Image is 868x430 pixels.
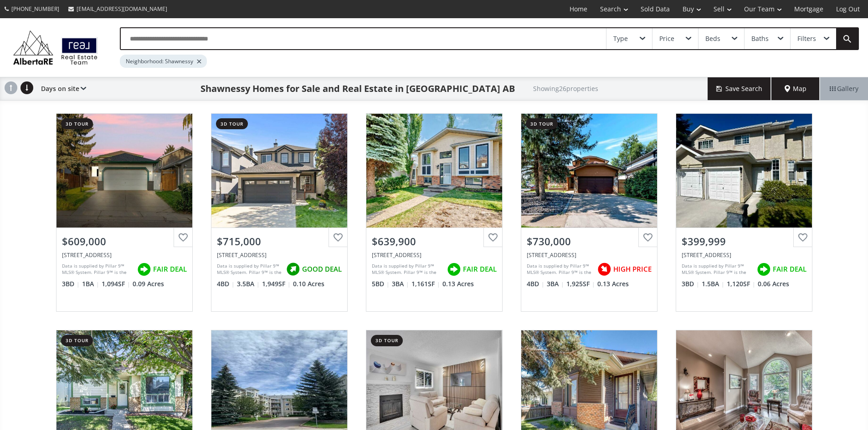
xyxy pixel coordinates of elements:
[667,104,822,321] a: $399,999[STREET_ADDRESS]Data is supplied by Pillar 9™ MLS® System. Pillar 9™ is the owner of the ...
[82,279,99,288] span: 1 BA
[595,260,613,278] img: rating icon
[445,260,463,278] img: rating icon
[682,234,806,248] div: $399,999
[527,251,652,259] div: 318 Shawnessy Drive SW, Calgary, AB T2Y1R2
[785,84,806,93] span: Map
[357,104,512,321] a: $639,900[STREET_ADDRESS]Data is supplied by Pillar 9™ MLS® System. Pillar 9™ is the owner of the ...
[682,279,699,288] span: 3 BD
[392,279,409,288] span: 3 BA
[705,35,720,42] div: Beds
[9,28,102,67] img: Logo
[613,35,628,42] div: Type
[527,263,593,276] div: Data is supplied by Pillar 9™ MLS® System. Pillar 9™ is the owner of the copyright in its MLS® Sy...
[202,104,357,321] a: 3d tour$715,000[STREET_ADDRESS]Data is supplied by Pillar 9™ MLS® System. Pillar 9™ is the owner ...
[62,251,187,259] div: 16218 Shawbrooke Road SW, Calgary, AB T2Y 3C1
[771,77,820,100] div: Map
[751,35,769,42] div: Baths
[135,260,153,278] img: rating icon
[797,35,816,42] div: Filters
[411,279,440,288] span: 1,161 SF
[77,5,167,13] span: [EMAIL_ADDRESS][DOMAIN_NAME]
[830,84,858,93] span: Gallery
[372,234,497,248] div: $639,900
[597,279,629,288] span: 0.13 Acres
[758,279,789,288] span: 0.06 Acres
[153,264,187,274] span: FAIR DEAL
[102,279,130,288] span: 1,094 SF
[217,263,282,276] div: Data is supplied by Pillar 9™ MLS® System. Pillar 9™ is the owner of the copyright in its MLS® Sy...
[682,263,752,276] div: Data is supplied by Pillar 9™ MLS® System. Pillar 9™ is the owner of the copyright in its MLS® Sy...
[566,279,595,288] span: 1,925 SF
[463,264,497,274] span: FAIR DEAL
[442,279,474,288] span: 0.13 Acres
[302,264,342,274] span: GOOD DEAL
[36,77,86,100] div: Days on site
[755,260,773,278] img: rating icon
[62,279,80,288] span: 3 BD
[727,279,755,288] span: 1,120 SF
[262,279,291,288] span: 1,949 SF
[613,264,652,274] span: HIGH PRICE
[527,279,544,288] span: 4 BD
[820,77,868,100] div: Gallery
[217,251,342,259] div: 16 Shawbrooke Park SW, Calgary, AB T2Y 4L8
[708,77,771,100] button: Save Search
[702,279,724,288] span: 1.5 BA
[773,264,806,274] span: FAIR DEAL
[62,263,133,276] div: Data is supplied by Pillar 9™ MLS® System. Pillar 9™ is the owner of the copyright in its MLS® Sy...
[47,104,202,321] a: 3d tour$609,000[STREET_ADDRESS]Data is supplied by Pillar 9™ MLS® System. Pillar 9™ is the owner ...
[200,82,515,95] h1: Shawnessy Homes for Sale and Real Estate in [GEOGRAPHIC_DATA] AB
[659,35,674,42] div: Price
[11,5,59,13] span: [PHONE_NUMBER]
[64,0,172,17] a: [EMAIL_ADDRESS][DOMAIN_NAME]
[293,279,324,288] span: 0.10 Acres
[372,251,497,259] div: 77 Shawfield Way SW, Calgary, AB T2Y2Y1
[547,279,564,288] span: 3 BA
[527,234,652,248] div: $730,000
[533,85,598,92] h2: Showing 26 properties
[120,55,207,68] div: Neighborhood: Shawnessy
[217,234,342,248] div: $715,000
[284,260,302,278] img: rating icon
[372,263,442,276] div: Data is supplied by Pillar 9™ MLS® System. Pillar 9™ is the owner of the copyright in its MLS® Sy...
[62,234,187,248] div: $609,000
[372,279,390,288] span: 5 BD
[512,104,667,321] a: 3d tour$730,000[STREET_ADDRESS]Data is supplied by Pillar 9™ MLS® System. Pillar 9™ is the owner ...
[237,279,260,288] span: 3.5 BA
[217,279,235,288] span: 4 BD
[133,279,164,288] span: 0.09 Acres
[682,251,806,259] div: 244 Shawinigan Drive SW, Calgary, AB T2Y 3B4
